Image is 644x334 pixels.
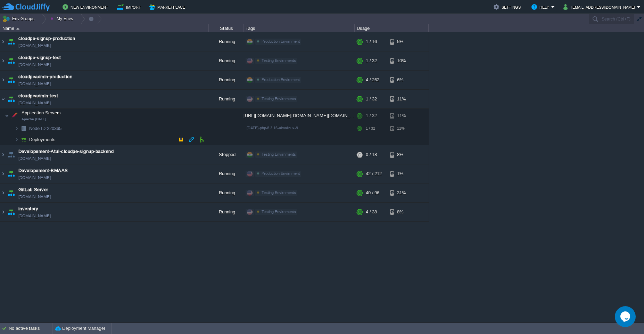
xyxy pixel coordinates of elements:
div: 1% [390,164,413,183]
button: Import [117,3,143,11]
a: [DOMAIN_NAME] [18,212,51,219]
div: 4 / 38 [366,203,377,221]
div: 11% [390,123,413,134]
img: AMDAwAAAACH5BAEAAAAALAAAAAABAAEAAAICRAEAOw== [6,71,16,89]
span: Deployments [28,137,57,142]
div: 4 / 262 [366,71,379,89]
a: Node ID:220365 [28,125,63,131]
div: 0 / 18 [366,145,377,164]
span: 220365 [28,125,63,131]
a: cloudpeadmin-production [18,73,72,80]
span: Node ID: [29,126,47,131]
div: 11% [390,109,413,123]
a: inventory [18,205,38,212]
div: Running [209,90,243,108]
img: AMDAwAAAACH5BAEAAAAALAAAAAABAAEAAAICRAEAOw== [0,71,6,89]
img: AMDAwAAAACH5BAEAAAAALAAAAAABAAEAAAICRAEAOw== [0,90,6,108]
span: Production Envirnment [262,78,300,82]
span: [DATE]-php-8.3.16-almalinux-9 [247,126,298,130]
div: Stopped [209,145,243,164]
img: AMDAwAAAACH5BAEAAAAALAAAAAABAAEAAAICRAEAOw== [16,28,19,30]
img: AMDAwAAAACH5BAEAAAAALAAAAAABAAEAAAICRAEAOw== [6,32,16,51]
div: Running [209,203,243,221]
img: AMDAwAAAACH5BAEAAAAALAAAAAABAAEAAAICRAEAOw== [19,134,28,145]
div: Tags [244,24,354,32]
span: Testing Envirnments [262,58,296,63]
div: 11% [390,90,413,108]
div: Usage [355,24,428,32]
button: New Environment [63,3,110,11]
img: AMDAwAAAACH5BAEAAAAALAAAAAABAAEAAAICRAEAOw== [6,145,16,164]
span: Production Envirnment [262,39,300,43]
div: Running [209,32,243,51]
div: 42 / 212 [366,164,382,183]
span: Testing Envirnments [262,97,296,101]
a: [DOMAIN_NAME] [18,155,51,162]
a: GitLab Server [18,186,48,193]
div: [URL][DOMAIN_NAME][DOMAIN_NAME][DOMAIN_NAME] [243,109,355,123]
button: Marketplace [149,3,187,11]
div: No active tasks [9,323,52,334]
a: [DOMAIN_NAME] [18,99,51,106]
div: Name [1,24,208,32]
img: AMDAwAAAACH5BAEAAAAALAAAAAABAAEAAAICRAEAOw== [15,123,19,134]
img: AMDAwAAAACH5BAEAAAAALAAAAAABAAEAAAICRAEAOw== [0,184,6,202]
button: Help [531,3,551,11]
div: 10% [390,51,413,70]
span: Apache [DATE] [22,117,46,121]
div: 6% [390,71,413,89]
span: Production Envirnment [262,171,300,176]
span: Application Servers [21,110,62,116]
div: 31% [390,184,413,202]
div: 40 / 96 [366,184,379,202]
a: [DOMAIN_NAME] [18,174,51,181]
img: AMDAwAAAACH5BAEAAAAALAAAAAABAAEAAAICRAEAOw== [6,184,16,202]
div: Running [209,51,243,70]
a: [DOMAIN_NAME] [18,80,51,87]
span: Testing Envirnments [262,190,296,195]
a: [DOMAIN_NAME] [18,61,51,68]
img: AMDAwAAAACH5BAEAAAAALAAAAAABAAEAAAICRAEAOw== [9,109,19,123]
div: 1 / 32 [366,109,377,123]
button: Deployment Manager [55,325,105,332]
a: Application ServersApache [DATE] [21,110,62,115]
img: AMDAwAAAACH5BAEAAAAALAAAAAABAAEAAAICRAEAOw== [0,203,6,221]
span: Testing Envirnments [262,152,296,156]
button: Settings [494,3,523,11]
div: Status [209,24,243,32]
button: My Envs [50,14,75,24]
img: AMDAwAAAACH5BAEAAAAALAAAAAABAAEAAAICRAEAOw== [0,32,6,51]
img: AMDAwAAAACH5BAEAAAAALAAAAAABAAEAAAICRAEAOw== [0,145,6,164]
button: [EMAIL_ADDRESS][DOMAIN_NAME] [563,3,637,11]
button: Env Groups [2,14,37,24]
iframe: chat widget [615,306,637,327]
div: Running [209,184,243,202]
div: Running [209,164,243,183]
div: 8% [390,145,413,164]
div: 1 / 16 [366,32,377,51]
div: 8% [390,203,413,221]
img: AMDAwAAAACH5BAEAAAAALAAAAAABAAEAAAICRAEAOw== [5,109,9,123]
a: cloudpe-signup-production [18,35,75,42]
a: Developement-BMAAS [18,167,68,174]
div: Running [209,71,243,89]
a: cloudpe-signup-test [18,54,61,61]
img: AMDAwAAAACH5BAEAAAAALAAAAAABAAEAAAICRAEAOw== [6,51,16,70]
div: 1 / 32 [366,51,377,70]
img: AMDAwAAAACH5BAEAAAAALAAAAAABAAEAAAICRAEAOw== [6,164,16,183]
span: Testing Envirnments [262,210,296,214]
a: Developement-Atul-cloudpe-signup-backend [18,148,114,155]
a: cloudpeadmin-test [18,92,58,99]
img: AMDAwAAAACH5BAEAAAAALAAAAAABAAEAAAICRAEAOw== [6,203,16,221]
img: AMDAwAAAACH5BAEAAAAALAAAAAABAAEAAAICRAEAOw== [19,123,28,134]
img: AMDAwAAAACH5BAEAAAAALAAAAAABAAEAAAICRAEAOw== [0,51,6,70]
a: [DOMAIN_NAME] [18,42,51,49]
